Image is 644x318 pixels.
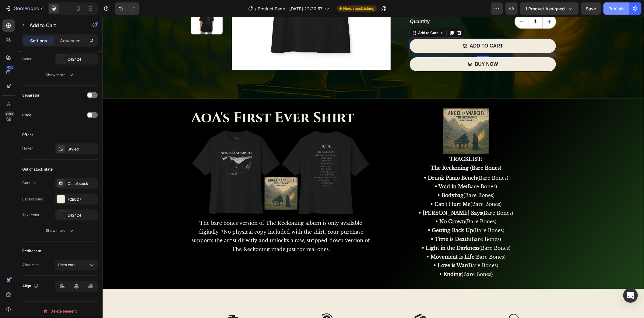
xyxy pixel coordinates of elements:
strong: • [PERSON_NAME] Says [316,193,380,199]
div: Add to Cart [315,13,337,19]
div: Out of stock [68,181,96,186]
strong: • Love is War [331,245,365,251]
div: Content [22,180,36,185]
button: 1 product assigned [520,2,579,15]
span: (Bare Bones) [324,237,403,243]
u: The Reckoning (Bare Bones) [328,148,399,154]
strong: • Void in Me [333,166,364,172]
div: Price [22,112,31,118]
span: Open cart [58,263,75,267]
strong: • Movement is Life [324,237,372,243]
span: (Bare Bones) [316,193,411,199]
button: Show more [22,225,98,236]
span: Product Page - [DATE] 22:20:57 [258,5,322,12]
strong: • Bodybag [335,175,361,181]
span: (Bare Bones) [325,210,402,216]
span: (Bare Bones) [333,201,394,207]
strong: • Time is Death [329,219,368,225]
strong: TRACKLIST: [347,139,380,145]
span: / [255,5,256,12]
button: Show more [22,69,98,80]
div: Styled [68,147,96,152]
strong: • Ending [337,254,359,260]
button: ADD TO CART [307,22,454,36]
span: (Bare Bones) [337,254,390,260]
div: 242424 [68,213,96,218]
div: Align [22,282,40,291]
div: Show more [46,72,74,78]
span: Need republishing [343,6,374,11]
p: Advanced [60,37,81,44]
div: Hover [22,146,33,151]
div: Undo/Redo [115,2,139,15]
span: (Bare Bones) [333,166,395,172]
div: Show more [46,228,74,234]
strong: • No Crown [333,201,363,207]
div: Delete element [43,308,77,315]
div: F2ECDF [68,197,96,202]
strong: • Light in the Darkness [319,228,377,234]
div: Color [22,56,32,62]
button: BUY NOW [307,40,454,55]
span: (Bare Bones) [328,184,399,190]
strong: • Getting Back Up [325,210,371,216]
button: Delete element [22,307,98,316]
span: (Bare Bones) [329,219,399,225]
span: (Bare Bones) [331,245,396,251]
span: Save [586,6,596,11]
div: Text color [22,212,40,218]
button: Publish [604,2,629,15]
div: ADD TO CART [367,26,401,32]
div: BUY NOW [372,44,396,51]
div: Open Intercom Messenger [623,288,638,303]
div: Separator [22,93,40,98]
img: gempages_569991745190757600-d58294e7-ee13-406f-95ef-d66e6e062d9f.png [341,91,386,137]
div: Publish [609,5,624,12]
span: The bare bones version of The Reckoning album is only available digitally. *No physical copy incl... [89,203,268,235]
div: 242424 [68,57,96,62]
strong: AoA's First Ever Shirt [89,91,252,110]
span: (Bare Bones) [335,175,392,181]
strong: • Drunk Piano Bench [321,158,375,164]
div: Background [22,196,43,202]
span: 1 product assigned [525,5,565,12]
p: Add to Cart [30,22,81,29]
strong: • Can't Hurt Me [328,184,368,190]
button: 7 [2,2,45,15]
p: 7 [40,5,43,12]
img: gempages_569991745190757600-ee73887d-d77b-4fc7-848b-41fc2e43b3a1.png [88,111,269,201]
div: 450 [6,65,15,70]
span: (Bare Bones) [319,228,408,234]
button: Open cart [55,260,98,271]
button: Save [581,2,601,15]
span: (Bare Bones) [321,158,406,164]
p: Settings [30,37,47,44]
div: Effect [22,132,33,138]
div: Beta [5,111,15,116]
div: Out of stock state [22,167,53,172]
div: Redirect to [22,249,41,254]
div: After click [22,263,40,268]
